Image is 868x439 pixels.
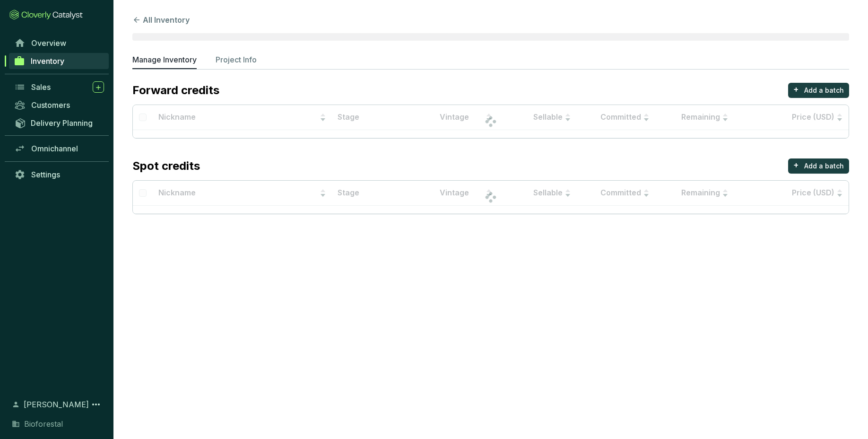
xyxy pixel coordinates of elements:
[9,97,109,113] a: Customers
[24,418,63,430] span: Bioforestal
[804,161,844,171] p: Add a batch
[31,170,60,179] span: Settings
[31,100,70,110] span: Customers
[216,54,257,65] p: Project Info
[788,158,849,174] button: +Add a batch
[31,144,78,153] span: Omnichannel
[793,158,799,172] p: +
[9,35,109,51] a: Overview
[31,56,64,66] span: Inventory
[9,53,109,69] a: Inventory
[132,14,190,26] button: All Inventory
[9,115,109,131] a: Delivery Planning
[31,38,66,48] span: Overview
[804,86,844,95] p: Add a batch
[793,83,799,96] p: +
[132,54,197,65] p: Manage Inventory
[9,140,109,157] a: Omnichannel
[9,79,109,95] a: Sales
[9,167,109,183] a: Settings
[132,158,200,174] p: Spot credits
[31,82,51,92] span: Sales
[31,118,93,128] span: Delivery Planning
[24,399,89,410] span: [PERSON_NAME]
[132,83,219,98] p: Forward credits
[788,83,849,98] button: +Add a batch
